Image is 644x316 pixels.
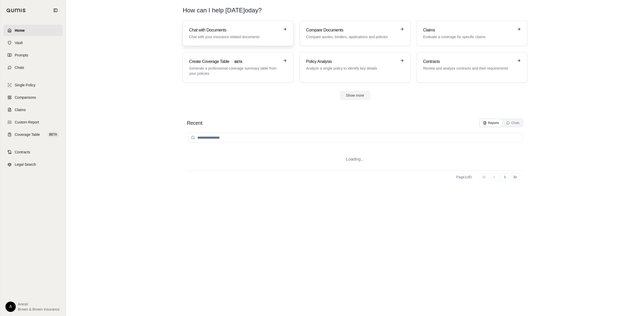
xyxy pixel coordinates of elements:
a: Contracts [3,146,63,158]
a: Vault [3,37,63,48]
button: Chats [503,119,522,127]
div: A [5,302,16,312]
button: Collapse sidebar [51,6,60,14]
h2: Recent [187,119,202,127]
span: Coverage Table [15,132,40,137]
p: Evaluate a coverage for specific claims [423,34,514,39]
h3: Policy Analysis [306,59,397,65]
span: Anesti [18,302,60,307]
a: Legal Search [3,159,63,170]
p: Compare quotes, binders, applications and policies [306,34,397,39]
h3: Contracts [423,59,514,65]
span: Home [15,28,25,33]
a: ClaimsEvaluate a coverage for specific claims [417,21,527,46]
h3: Claims [423,27,514,33]
a: Policy AnalysisAnalyze a single policy to identify key details [300,52,410,82]
p: Review and analyze contracts and their requirements [423,66,514,71]
a: ContractsReview and analyze contracts and their requirements [417,52,527,82]
h3: Compare Documents [306,27,397,33]
span: Brown & Brown Insurance [18,307,60,312]
span: Chats [15,65,24,70]
a: Chats [3,62,63,73]
a: Create Coverage TableBETAGenerate a professional coverage summary table from your policies. [183,52,293,82]
span: Comparisons [15,95,36,100]
h3: Chat with Documents [189,27,280,33]
a: Coverage TableBETA [3,129,63,140]
span: Prompts [15,53,28,58]
span: Contracts [15,149,30,155]
a: Single Policy [3,79,63,91]
a: Comparisons [3,92,63,103]
a: Custom Report [3,117,63,128]
span: Claims [15,107,26,112]
span: BETA [48,132,59,137]
a: Compare DocumentsCompare quotes, binders, applications and policies [300,21,410,46]
span: Legal Search [15,162,36,167]
button: Show more [340,91,371,100]
a: Claims [3,104,63,115]
a: Home [3,25,63,36]
h3: Create Coverage Table [189,59,280,65]
p: Analyze a single policy to identify key details [306,66,397,71]
span: BETA [231,59,245,65]
div: Loading... [187,148,523,171]
span: Single Policy [15,82,35,88]
img: Qumis Logo [6,9,26,12]
p: Chat with your insurance related documents [189,34,280,39]
h1: How can I help [DATE]oday? [183,6,527,14]
a: Chat with DocumentsChat with your insurance related documents [183,21,293,46]
div: Reports [483,121,499,125]
button: Reports [480,119,502,127]
p: Generate a professional coverage summary table from your policies. [189,66,280,76]
div: Page 1 of 0 [456,174,472,180]
span: Custom Report [15,120,39,125]
a: Prompts [3,49,63,61]
span: Vault [15,40,23,45]
div: Chats [506,121,519,125]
